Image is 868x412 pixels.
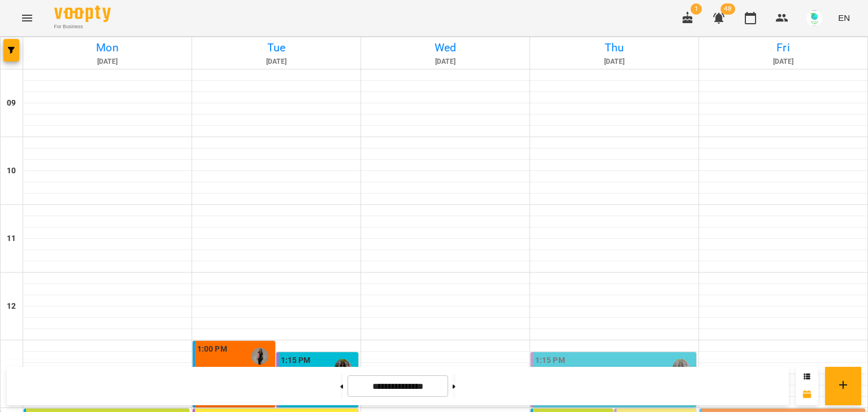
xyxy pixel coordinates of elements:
img: Марина Четверня [672,359,689,376]
label: 1:00 PM [197,343,227,356]
label: 1:15 PM [535,354,565,367]
h6: 09 [7,97,16,109]
img: Юлія Нікітюк [251,348,268,365]
span: 48 [721,3,735,15]
h6: 11 [7,233,16,245]
h6: Fri [701,39,866,56]
h6: Wed [363,39,528,56]
label: 1:15 PM [281,354,311,367]
button: Menu [14,5,41,32]
h6: [DATE] [194,56,359,67]
img: Марина Четверня [335,359,351,376]
h6: Tue [194,39,359,56]
h6: Thu [532,39,697,56]
span: EN [838,12,850,24]
h6: [DATE] [363,56,528,67]
h6: [DATE] [532,56,697,67]
span: 1 [691,3,702,15]
h6: [DATE] [25,56,190,67]
h6: Mon [25,39,190,56]
h6: [DATE] [701,56,866,67]
img: bbf80086e43e73aae20379482598e1e8.jpg [806,10,822,26]
span: For Business [54,23,111,30]
button: EN [834,7,854,28]
h6: 10 [7,165,16,177]
img: Voopty Logo [54,6,111,22]
h6: 12 [7,300,16,313]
